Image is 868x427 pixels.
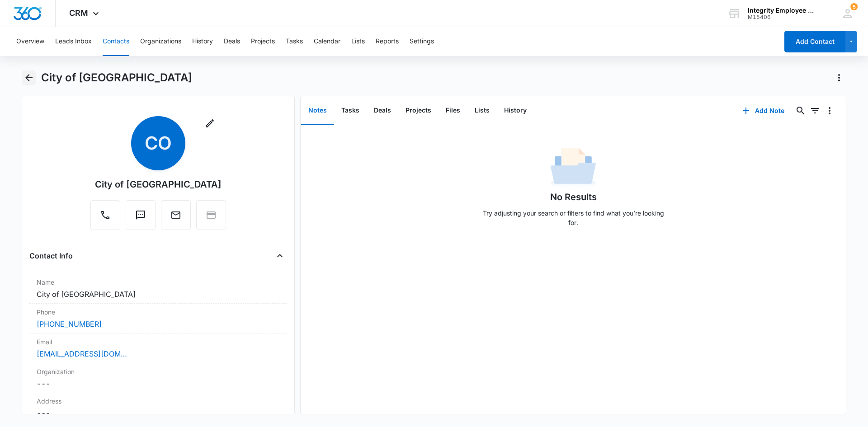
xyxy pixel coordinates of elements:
h4: Contact Info [29,250,73,261]
button: Back [22,70,36,85]
button: Organizations [140,27,181,56]
button: Email [161,200,191,230]
button: Filters [808,103,822,118]
label: Email [37,337,280,347]
dd: City of [GEOGRAPHIC_DATA] [37,289,280,300]
button: Contacts [103,27,129,56]
h1: City of [GEOGRAPHIC_DATA] [41,71,192,84]
div: Email[EMAIL_ADDRESS][DOMAIN_NAME] [29,333,287,363]
button: Add Contact [784,31,845,52]
span: CRM [69,8,88,18]
button: Lists [351,27,365,56]
button: Overflow Menu [822,103,837,118]
button: Actions [832,70,846,85]
button: Deals [367,97,398,125]
div: account name [748,7,814,14]
label: Name [37,277,280,287]
div: Organization--- [29,363,287,393]
button: History [192,27,213,56]
button: Projects [398,97,439,125]
button: Tasks [286,27,303,56]
button: History [497,97,534,125]
div: Phone[PHONE_NUMBER] [29,304,287,333]
dd: --- [37,378,280,389]
a: [PHONE_NUMBER] [37,319,102,329]
button: Files [439,97,467,125]
span: 5 [850,3,858,10]
dd: --- [37,408,280,418]
a: Email [161,214,191,222]
button: Calendar [314,27,340,56]
button: Search... [793,103,808,118]
div: Address--- [29,393,287,422]
label: Organization [37,367,280,376]
button: Close [273,249,287,263]
button: Projects [251,27,275,56]
button: Leads Inbox [55,27,92,56]
h1: No Results [550,190,597,204]
label: Phone [37,307,280,317]
a: [EMAIL_ADDRESS][DOMAIN_NAME] [37,348,127,359]
div: NameCity of [GEOGRAPHIC_DATA] [29,274,287,304]
button: Notes [301,97,334,125]
button: Add Note [733,100,793,122]
a: Call [90,214,120,222]
button: Deals [224,27,240,56]
button: Settings [410,27,434,56]
div: notifications count [850,3,858,10]
p: Try adjusting your search or filters to find what you’re looking for. [478,208,668,227]
button: Lists [467,97,497,125]
button: Overview [16,27,44,56]
a: Text [126,214,156,222]
label: Address [37,396,280,406]
button: Tasks [334,97,367,125]
button: Call [90,200,120,230]
div: account id [748,14,814,20]
span: Co [131,116,185,170]
button: Text [126,200,156,230]
img: No Data [551,145,596,190]
button: Reports [376,27,399,56]
div: City of [GEOGRAPHIC_DATA] [95,178,222,191]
